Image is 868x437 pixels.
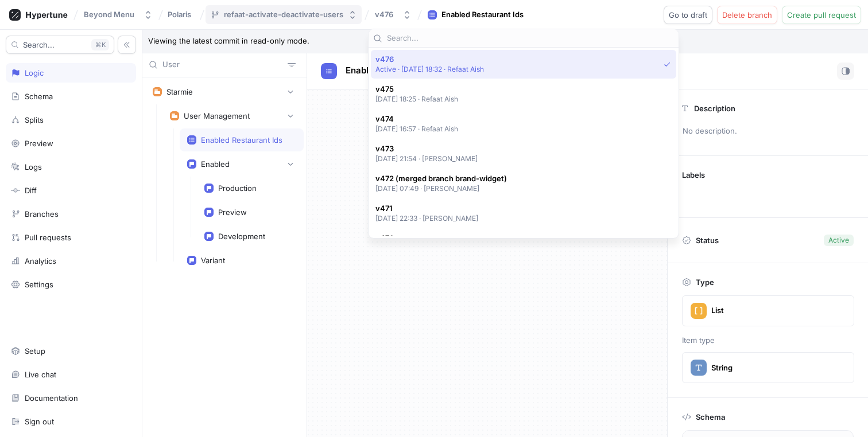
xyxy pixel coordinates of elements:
p: Description [694,104,735,113]
div: Variant [201,256,225,265]
div: Production [218,184,257,193]
span: Create pull request [787,11,856,18]
button: v476 [370,5,416,24]
div: refaat-activate-deactivate-users [224,10,343,19]
p: Type [696,278,714,287]
div: Preview [25,139,53,148]
div: Analytics [25,256,56,266]
button: String [682,352,854,383]
span: v472 (merged branch brand-widget) [375,174,507,184]
p: [DATE] 16:57 ‧ Refaat Aish [375,124,459,134]
p: Item type [682,335,854,346]
div: Development [218,232,265,241]
p: Status [696,232,719,248]
button: Beyond Menu [79,5,157,24]
span: v474 [375,114,459,124]
div: Beyond Menu [84,10,134,19]
div: Pull requests [25,233,71,242]
div: Settings [25,280,53,289]
div: String [711,363,733,373]
button: Search...K [6,36,114,54]
span: v476 [375,54,485,64]
button: Delete branch [717,6,777,24]
p: [DATE] 21:54 ‧ [PERSON_NAME] [375,154,478,163]
div: Logs [25,162,42,171]
div: Enabled [201,159,230,169]
p: Labels [682,170,705,180]
div: Enabled Restaurant Ids [441,9,524,21]
div: Starmie [166,87,193,96]
div: User Management [184,111,250,120]
span: Go to draft [669,11,707,18]
div: Live chat [25,370,56,379]
input: Search... [162,59,283,71]
p: [DATE] 07:49 ‧ [PERSON_NAME] [375,184,507,193]
div: Diff [25,186,37,195]
input: Search... [387,33,674,44]
span: Search... [23,41,55,48]
div: Active [828,235,849,245]
p: Active ‧ [DATE] 18:32 ‧ Refaat Aish [375,64,485,74]
div: Branches [25,209,59,219]
div: Setup [25,346,45,356]
p: Schema [696,412,725,422]
p: No description. [677,122,858,141]
button: Create pull request [782,6,861,24]
div: List [711,306,724,315]
div: K [91,39,109,50]
button: List [682,295,854,326]
span: v470 [375,233,479,243]
button: Go to draft [664,6,712,24]
p: Enabled Restaurant Ids [346,64,441,77]
div: Enabled Restaurant Ids [201,135,282,145]
div: Splits [25,115,44,124]
a: Documentation [6,388,136,408]
div: v476 [375,10,393,19]
span: Polaris [168,10,191,18]
button: refaat-activate-deactivate-users [206,5,362,24]
p: [DATE] 18:25 ‧ Refaat Aish [375,94,459,104]
p: [DATE] 22:33 ‧ [PERSON_NAME] [375,213,479,223]
div: Documentation [25,393,78,403]
p: Viewing the latest commit in read-only mode. [142,30,868,53]
div: Schema [25,92,53,101]
span: v471 [375,204,479,213]
span: Delete branch [722,11,772,18]
div: Sign out [25,417,54,426]
div: Logic [25,68,44,77]
span: v473 [375,144,478,154]
span: v475 [375,84,459,94]
div: Preview [218,208,247,217]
